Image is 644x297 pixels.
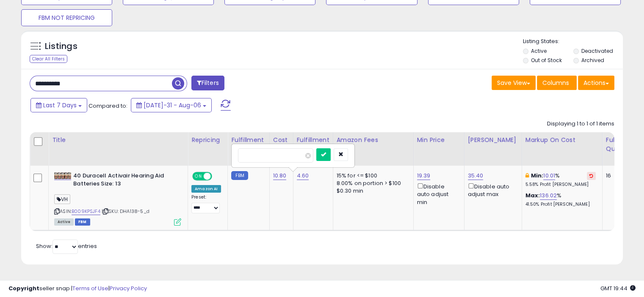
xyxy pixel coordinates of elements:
[525,192,596,207] div: %
[468,172,484,180] a: 35.40
[337,136,410,144] div: Amazon Fees
[540,191,557,200] a: 136.02
[337,187,407,195] div: $0.30 min
[88,102,127,110] span: Compared to:
[72,208,100,215] a: B009KPSJF4
[131,98,212,112] button: [DATE]-31 - Aug-06
[43,101,77,109] span: Last 7 Days
[54,218,74,226] span: All listings currently available for purchase on Amazon
[531,57,562,64] label: Out of Stock
[103,209,108,214] i: Click to copy
[606,172,632,180] div: 16
[606,136,635,153] div: Fulfillable Quantity
[231,171,248,180] small: FBM
[75,218,90,226] span: FBM
[525,191,540,199] b: Max:
[8,284,39,292] strong: Copyright
[231,136,265,144] div: Fulfillment
[30,55,67,63] div: Clear All Filters
[525,173,529,178] i: This overrides the store level min markup for this listing
[110,284,147,292] a: Privacy Policy
[52,136,184,144] div: Title
[581,57,604,64] label: Archived
[54,172,181,225] div: ASIN:
[21,9,112,26] button: FBM NOT REPRICING
[468,136,518,144] div: [PERSON_NAME]
[600,284,636,292] span: 2025-08-14 19:44 GMT
[45,41,77,52] h5: Listings
[492,76,536,90] button: Save View
[522,132,602,166] th: The percentage added to the cost of goods (COGS) that forms the calculator for Min & Max prices.
[144,101,201,109] span: [DATE]-31 - Aug-06
[102,208,149,215] span: | SKU: DHA138-5_d
[36,242,97,250] span: Show: entries
[273,136,290,144] div: Cost
[417,172,431,180] a: 19.39
[468,182,515,198] div: Disable auto adjust max
[417,136,461,144] div: Min Price
[72,284,108,292] a: Terms of Use
[525,172,596,188] div: %
[531,172,544,180] b: Min:
[337,180,407,187] div: 8.00% on portion > $100
[297,172,309,180] a: 4.60
[531,47,547,54] label: Active
[191,136,224,144] div: Repricing
[54,209,60,214] i: Click to copy
[589,174,593,178] i: Revert to store-level Min Markup
[297,136,329,153] div: Fulfillment Cost
[54,194,70,204] span: VH
[54,172,71,179] img: 41hnx2hlkcL._SL40_.jpg
[525,136,599,144] div: Markup on Cost
[581,47,613,54] label: Deactivated
[30,98,87,112] button: Last 7 Days
[547,120,614,128] div: Displaying 1 to 1 of 1 items
[417,182,458,206] div: Disable auto adjust min
[537,76,577,90] button: Columns
[193,173,204,180] span: ON
[543,172,555,180] a: 10.01
[191,76,224,90] button: Filters
[523,38,623,46] p: Listing States:
[578,76,614,90] button: Actions
[273,172,287,180] a: 10.80
[8,285,147,293] div: seller snap | |
[525,202,596,207] p: 41.50% Profit [PERSON_NAME]
[337,172,407,180] div: 15% for <= $100
[211,173,224,180] span: OFF
[191,185,221,193] div: Amazon AI
[73,172,176,190] b: 40 Duracell Activair Hearing Aid Batteries Size: 13
[542,79,569,87] span: Columns
[525,182,596,188] p: 5.58% Profit [PERSON_NAME]
[191,194,221,213] div: Preset:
